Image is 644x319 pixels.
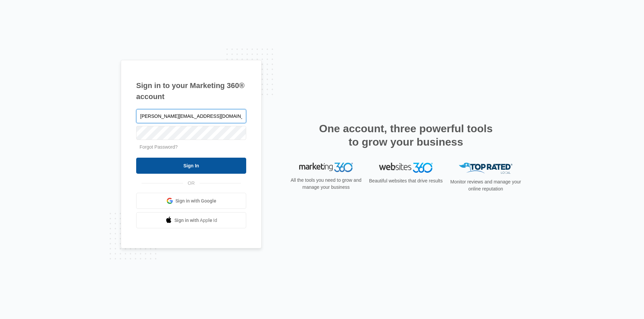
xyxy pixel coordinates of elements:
p: Beautiful websites that drive results [368,177,443,184]
h1: Sign in to your Marketing 360® account [136,80,246,102]
a: Sign in with Apple Id [136,212,246,228]
img: Top Rated Local [459,163,513,174]
p: Monitor reviews and manage your online reputation [448,178,523,192]
img: Marketing 360 [299,163,353,172]
span: Sign in with Google [175,197,216,205]
span: Sign in with Apple Id [174,217,217,224]
input: Sign In [136,158,246,174]
a: Sign in with Google [136,193,246,209]
img: Websites 360 [379,163,433,172]
a: Forgot Password? [140,144,178,150]
input: Email [136,109,246,123]
p: All the tools you need to grow and manage your business [288,177,364,191]
span: OR [183,180,200,187]
h2: One account, three powerful tools to grow your business [317,122,495,149]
